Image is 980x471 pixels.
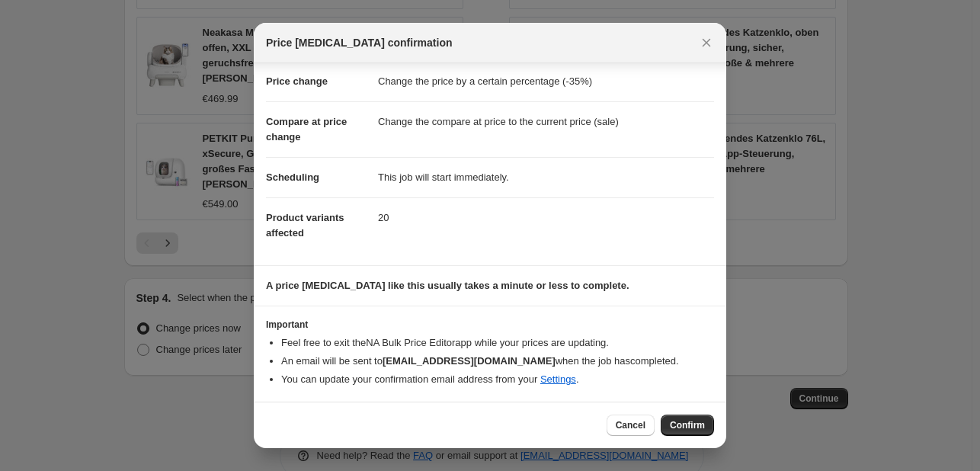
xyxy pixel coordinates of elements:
dd: This job will start immediately. [378,157,714,197]
b: [EMAIL_ADDRESS][DOMAIN_NAME] [383,355,556,367]
dd: Change the price by a certain percentage (-35%) [378,62,714,101]
span: Product variants affected [266,212,344,239]
b: A price [MEDICAL_DATA] like this usually takes a minute or less to complete. [266,280,629,291]
span: Price change [266,75,328,87]
button: Confirm [661,415,714,436]
span: Scheduling [266,171,319,183]
span: Confirm [670,419,705,431]
span: Cancel [616,419,645,431]
li: An email will be sent to when the job has completed . [281,354,714,369]
span: Price [MEDICAL_DATA] confirmation [266,35,453,50]
li: Feel free to exit the NA Bulk Price Editor app while your prices are updating. [281,335,714,351]
span: Compare at price change [266,116,347,143]
a: Settings [540,373,576,385]
li: You can update your confirmation email address from your . [281,372,714,387]
button: Close [696,32,717,53]
h3: Important [266,319,714,331]
dd: Change the compare at price to the current price (sale) [378,101,714,142]
button: Cancel [607,415,655,436]
dd: 20 [378,197,714,238]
